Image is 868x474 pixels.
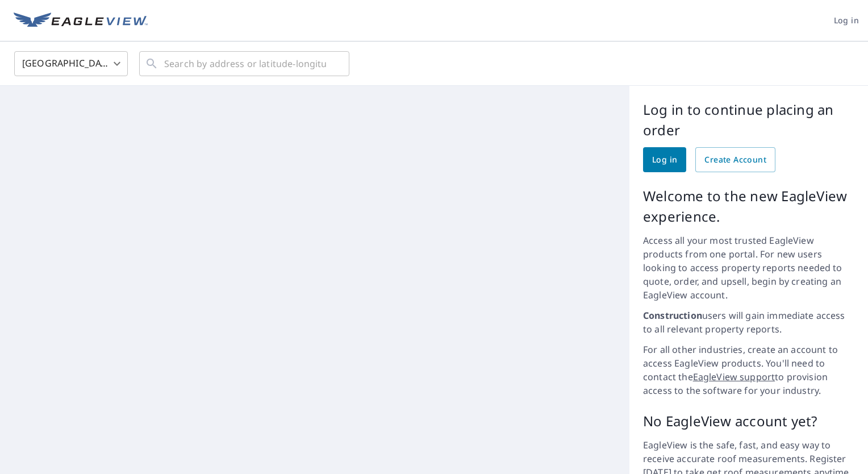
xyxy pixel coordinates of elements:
[643,186,854,227] p: Welcome to the new EagleView experience.
[643,309,854,336] p: users will gain immediate access to all relevant property reports.
[834,14,859,28] span: Log in
[643,343,854,397] p: For all other industries, create an account to access EagleView products. You'll need to contact ...
[643,147,686,172] a: Log in
[14,48,128,80] div: [GEOGRAPHIC_DATA]
[652,153,677,167] span: Log in
[643,234,854,302] p: Access all your most trusted EagleView products from one portal. For new users looking to access ...
[643,99,854,140] p: Log in to continue placing an order
[693,371,775,383] a: EagleView support
[695,147,775,172] a: Create Account
[14,13,148,30] img: EV Logo
[643,309,702,322] strong: Construction
[643,411,854,431] p: No EagleView account yet?
[164,48,326,80] input: Search by address or latitude-longitude
[704,153,766,167] span: Create Account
